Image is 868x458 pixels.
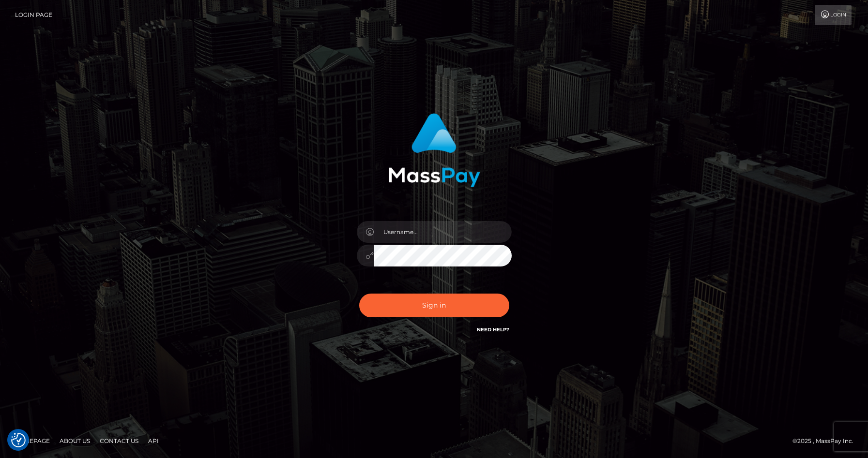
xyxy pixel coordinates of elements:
[11,433,26,447] img: Revisit consent button
[56,433,94,448] a: About Us
[359,294,509,317] button: Sign in
[388,113,480,187] img: MassPay Login
[792,436,861,446] div: © 2025 , MassPay Inc.
[374,221,512,243] input: Username...
[815,5,852,25] a: Login
[96,433,142,448] a: Contact Us
[11,433,26,447] button: Consent Preferences
[11,433,54,448] a: Homepage
[15,5,52,25] a: Login Page
[144,433,163,448] a: API
[477,326,509,333] a: Need Help?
